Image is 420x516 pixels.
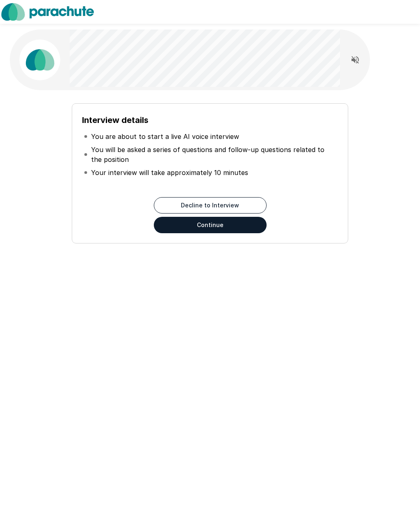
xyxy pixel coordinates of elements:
[91,168,248,177] p: Your interview will take approximately 10 minutes
[82,115,148,125] b: Interview details
[91,145,336,164] p: You will be asked a series of questions and follow-up questions related to the position
[347,52,363,68] button: Read questions aloud
[154,197,267,214] button: Decline to Interview
[19,39,60,80] img: parachute_avatar.png
[154,217,267,233] button: Continue
[91,132,239,141] p: You are about to start a live AI voice interview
